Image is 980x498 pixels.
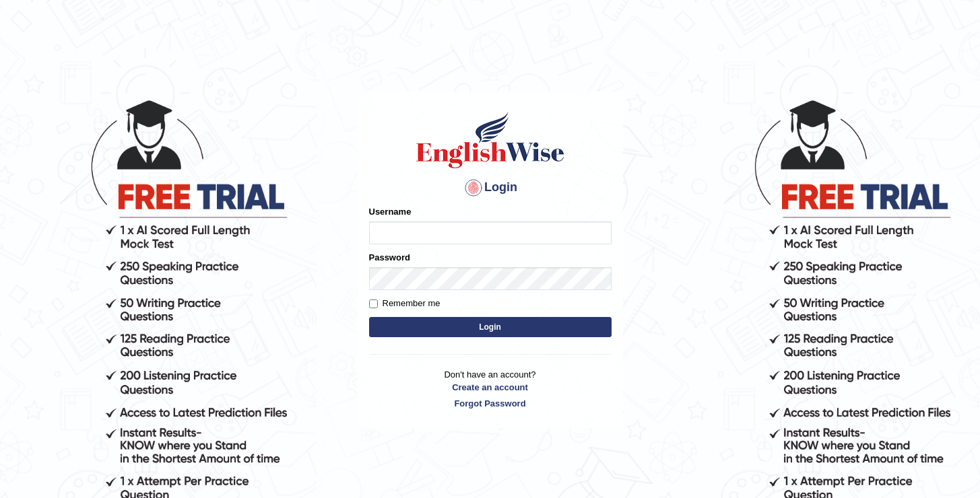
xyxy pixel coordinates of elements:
[369,317,612,337] button: Login
[369,177,612,199] h4: Login
[369,299,378,308] input: Remember me
[369,205,412,218] label: Username
[369,368,612,410] p: Don't have an account?
[369,297,440,310] label: Remember me
[369,251,410,264] label: Password
[369,381,612,394] a: Create an account
[414,110,567,170] img: Logo of English Wise sign in for intelligent practice with AI
[369,397,612,410] a: Forgot Password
